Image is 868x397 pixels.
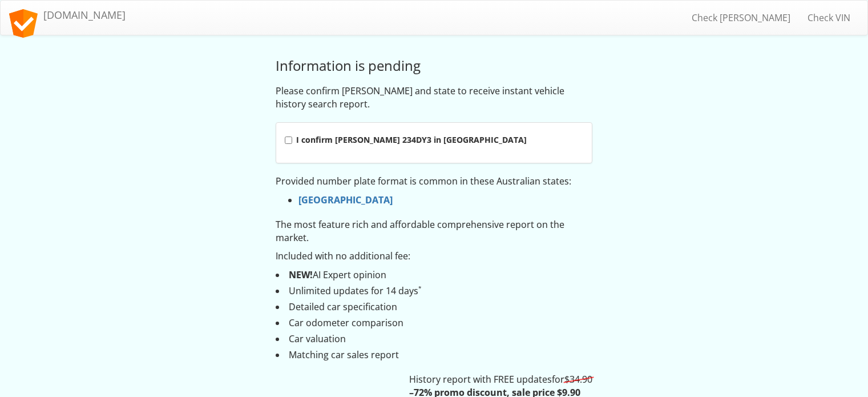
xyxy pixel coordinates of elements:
li: Car odometer comparison [276,316,592,330]
li: AI Expert opinion [276,268,592,282]
img: logo.svg [9,9,38,38]
s: $34.90 [564,373,592,386]
span: for [552,373,592,386]
strong: I confirm [PERSON_NAME] 234DY3 in [GEOGRAPHIC_DATA] [296,134,527,145]
input: I confirm [PERSON_NAME] 234DY3 in [GEOGRAPHIC_DATA] [285,137,292,144]
p: Provided number plate format is common in these Australian states: [276,175,592,188]
li: Detailed car specification [276,300,592,314]
li: Matching car sales report [276,348,592,362]
p: Included with no additional fee: [276,250,592,263]
a: Check [PERSON_NAME] [683,3,799,32]
p: The most feature rich and affordable comprehensive report on the market. [276,218,592,244]
li: Car valuation [276,332,592,346]
h3: Information is pending [276,58,592,73]
li: Unlimited updates for 14 days [276,284,592,298]
a: [DOMAIN_NAME] [1,1,134,29]
a: Check VIN [799,3,859,32]
a: [GEOGRAPHIC_DATA] [298,194,393,206]
p: Please confirm [PERSON_NAME] and state to receive instant vehicle history search report. [276,85,592,111]
strong: NEW! [289,268,313,281]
